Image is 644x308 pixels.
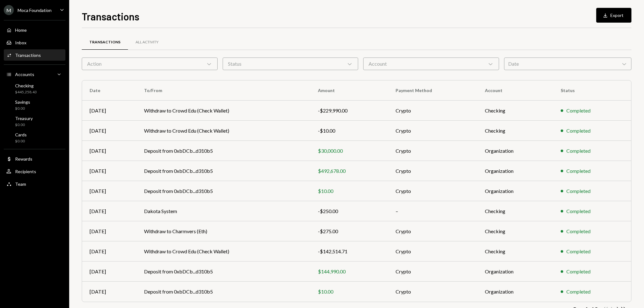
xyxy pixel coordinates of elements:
[136,40,158,45] div: All Activity
[477,80,553,101] th: Account
[318,207,380,215] div: -$250.00
[90,107,129,114] div: [DATE]
[4,81,65,96] a: Checking$445,258.43
[566,147,591,155] div: Completed
[4,49,65,61] a: Transactions
[4,178,65,190] a: Team
[15,169,36,174] div: Recipients
[4,130,65,145] a: Cards$0.00
[4,153,65,164] a: Rewards
[477,101,553,121] td: Checking
[90,147,129,155] div: [DATE]
[477,282,553,302] td: Organization
[477,241,553,261] td: Checking
[15,72,34,77] div: Accounts
[136,80,310,101] th: To/From
[15,132,27,137] div: Cards
[136,201,310,221] td: Dakota System
[128,34,166,50] a: All Activity
[15,27,27,33] div: Home
[553,80,631,101] th: Status
[4,97,65,113] a: Savings$0.00
[388,121,477,141] td: Crypto
[477,181,553,201] td: Organization
[136,221,310,241] td: Withdraw to Charmvers (Eth)
[136,181,310,201] td: Deposit from 0xbDCb...d310b5
[15,122,33,128] div: $0.00
[82,80,136,101] th: Date
[596,8,631,23] button: Export
[566,228,591,235] div: Completed
[318,147,380,155] div: $30,000.00
[15,116,33,121] div: Treasury
[318,228,380,235] div: -$275.00
[15,40,26,45] div: Inbox
[477,221,553,241] td: Checking
[388,141,477,161] td: Crypto
[318,288,380,295] div: $10.00
[566,107,591,114] div: Completed
[90,228,129,235] div: [DATE]
[90,207,129,215] div: [DATE]
[477,261,553,282] td: Organization
[136,141,310,161] td: Deposit from 0xbDCb...d310b5
[90,268,129,275] div: [DATE]
[136,101,310,121] td: Withdraw to Crowd Edu (Check Wallet)
[15,181,26,187] div: Team
[388,80,477,101] th: Payment Method
[363,58,499,70] div: Account
[388,282,477,302] td: Crypto
[223,58,358,70] div: Status
[15,90,37,95] div: $445,258.43
[136,121,310,141] td: Withdraw to Crowd Edu (Check Wallet)
[310,80,388,101] th: Amount
[388,161,477,181] td: Crypto
[15,83,37,88] div: Checking
[388,181,477,201] td: Crypto
[136,241,310,261] td: Withdraw to Crowd Edu (Check Wallet)
[18,8,52,13] div: Moca Foundation
[90,187,129,195] div: [DATE]
[318,107,380,114] div: -$229,990.00
[477,121,553,141] td: Checking
[388,241,477,261] td: Crypto
[15,106,30,111] div: $0.00
[15,156,32,162] div: Rewards
[136,261,310,282] td: Deposit from 0xbDCb...d310b5
[90,127,129,135] div: [DATE]
[15,52,41,58] div: Transactions
[136,282,310,302] td: Deposit from 0xbDCb...d310b5
[82,58,218,70] div: Action
[4,166,65,177] a: Recipients
[4,69,65,80] a: Accounts
[388,261,477,282] td: Crypto
[566,167,591,175] div: Completed
[4,114,65,129] a: Treasury$0.00
[4,37,65,48] a: Inbox
[15,99,30,105] div: Savings
[90,288,129,295] div: [DATE]
[89,40,120,45] div: Transactions
[136,161,310,181] td: Deposit from 0xbDCb...d310b5
[504,58,631,70] div: Date
[477,141,553,161] td: Organization
[90,167,129,175] div: [DATE]
[4,5,14,15] div: M
[566,127,591,135] div: Completed
[318,187,380,195] div: $10.00
[566,207,591,215] div: Completed
[318,127,380,135] div: -$10.00
[4,24,65,36] a: Home
[90,248,129,255] div: [DATE]
[566,288,591,295] div: Completed
[566,187,591,195] div: Completed
[477,161,553,181] td: Organization
[82,34,128,50] a: Transactions
[388,101,477,121] td: Crypto
[318,167,380,175] div: $492,678.00
[15,139,27,144] div: $0.00
[566,268,591,275] div: Completed
[318,248,380,255] div: -$142,514.71
[82,10,139,23] h1: Transactions
[477,201,553,221] td: Checking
